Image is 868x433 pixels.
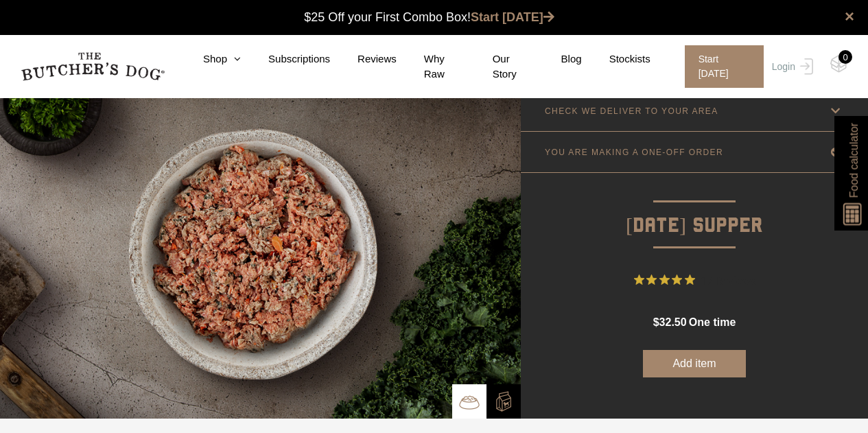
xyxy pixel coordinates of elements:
[521,132,868,172] a: YOU ARE MAKING A ONE-OFF ORDER
[671,45,769,88] a: Start [DATE]
[521,91,868,131] a: CHECK WE DELIVER TO YOUR AREA
[471,10,554,24] a: Start [DATE]
[241,51,330,67] a: Subscriptions
[845,123,862,198] span: Food calculator
[685,45,764,88] span: Start [DATE]
[545,148,723,157] p: YOU ARE MAKING A ONE-OFF ORDER
[689,316,736,328] span: one time
[465,51,534,82] a: Our Story
[397,51,465,82] a: Why Raw
[769,45,813,88] a: Login
[845,8,854,25] a: close
[545,106,718,116] p: CHECK WE DELIVER TO YOUR AREA
[521,173,868,242] p: [DATE] Supper
[176,51,241,67] a: Shop
[653,316,659,328] span: $
[701,270,755,290] span: 17 Reviews
[838,50,852,64] div: 0
[582,51,650,67] a: Stockists
[830,55,847,73] img: TBD_Cart-Empty.png
[493,391,514,412] img: TBD_Build-A-Box-2.png
[330,51,397,67] a: Reviews
[643,350,746,377] button: Add item
[659,316,687,328] span: 32.50
[634,270,755,290] button: Rated 4.9 out of 5 stars from 17 reviews. Jump to reviews.
[534,51,582,67] a: Blog
[459,392,480,412] img: TBD_Bowl.png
